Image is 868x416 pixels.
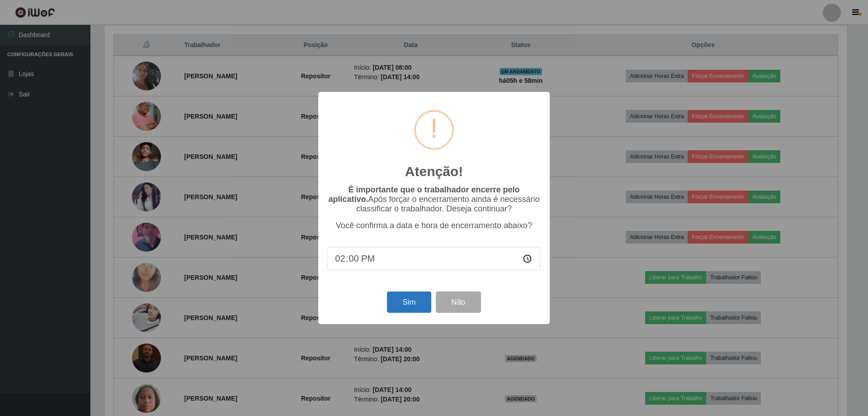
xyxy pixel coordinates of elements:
[405,163,463,180] h2: Atenção!
[328,185,519,204] b: É importante que o trabalhador encerre pelo aplicativo.
[327,221,541,230] p: Você confirma a data e hora de encerramento abaixo?
[387,292,431,313] button: Sim
[436,292,481,313] button: Não
[327,185,541,214] p: Após forçar o encerramento ainda é necessário classificar o trabalhador. Deseja continuar?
